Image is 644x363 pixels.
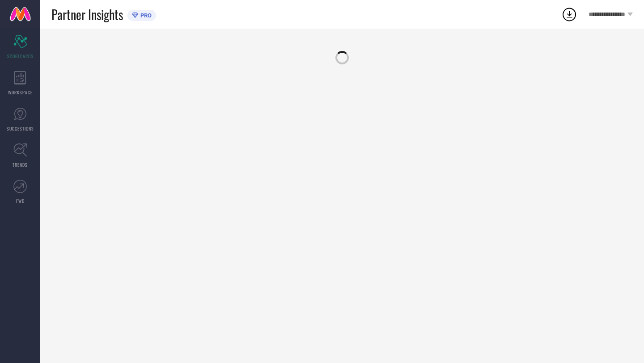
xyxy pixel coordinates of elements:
[561,6,577,22] div: Open download list
[51,5,123,24] span: Partner Insights
[16,198,25,204] span: FWD
[8,89,33,96] span: WORKSPACE
[7,125,34,132] span: SUGGESTIONS
[7,53,34,59] span: SCORECARDS
[138,12,152,19] span: PRO
[13,161,28,168] span: TRENDS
